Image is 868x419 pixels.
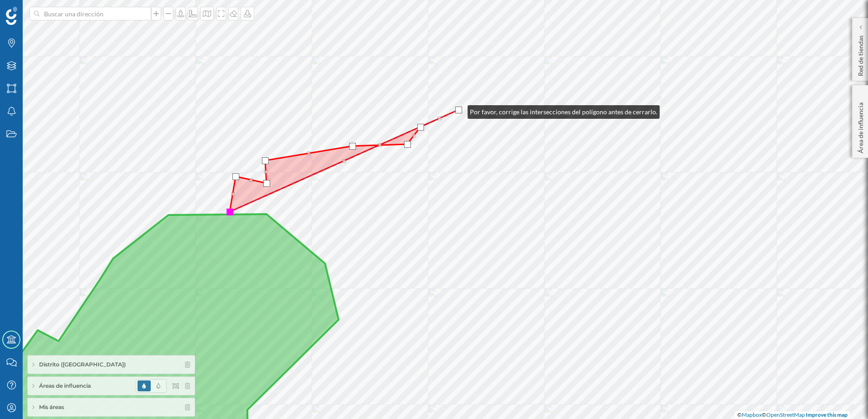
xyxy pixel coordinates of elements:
[18,6,50,15] span: Soporte
[742,411,762,418] a: Mapbox
[766,411,805,418] a: OpenStreetMap
[39,403,64,411] span: Mis áreas
[468,105,660,119] div: Por favor, corrige las intersecciones del polígono antes de cerrarlo.
[806,411,848,418] a: Improve this map
[856,32,865,76] p: Red de tiendas
[856,99,865,153] p: Área de influencia
[39,382,91,390] span: Áreas de influencia
[39,361,126,369] span: Distrito ([GEOGRAPHIC_DATA])
[6,7,17,25] img: Geoblink Logo
[735,411,850,419] div: © ©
